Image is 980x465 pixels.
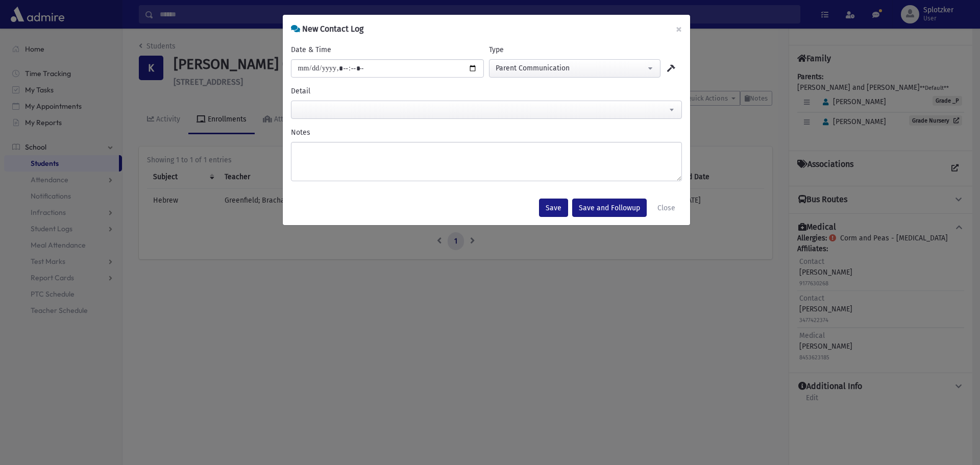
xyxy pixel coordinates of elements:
button: Close [651,199,682,217]
button: Save [539,199,568,217]
label: Detail [291,86,310,96]
label: Notes [291,127,310,138]
button: Parent Communication [489,59,660,78]
div: Parent Communication [496,63,646,74]
label: Date & Time [291,44,331,55]
h6: New Contact Log [291,23,363,35]
button: Save and Followup [572,199,647,217]
button: × [668,15,690,43]
label: Type [489,44,504,55]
